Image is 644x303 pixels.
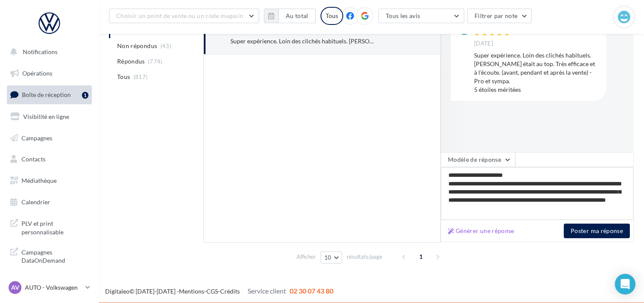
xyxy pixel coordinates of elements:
[414,250,428,264] span: 1
[148,58,163,65] span: (774)
[117,57,145,66] span: Répondus
[105,288,333,295] span: © [DATE]-[DATE] - - -
[386,12,420,19] span: Tous les avis
[474,40,493,48] span: [DATE]
[5,64,94,82] a: Opérations
[5,108,94,126] a: Visibilité en ligne
[22,91,71,98] span: Boîte de réception
[21,218,88,236] span: PLV et print personnalisable
[5,85,94,104] a: Boîte de réception1
[278,9,316,23] button: Au total
[264,9,316,23] button: Au total
[5,43,90,61] button: Notifications
[615,274,635,294] div: Open Intercom Messenger
[21,134,52,141] span: Campagnes
[11,283,19,292] span: AV
[5,243,94,268] a: Campagnes DataOnDemand
[230,37,377,45] div: Super expérience. Loin des clichés habituels. [PERSON_NAME] était au top. Très efficace et à l’éc...
[474,51,599,94] div: Super expérience. Loin des clichés habituels. [PERSON_NAME] était au top. Très efficace et à l’éc...
[160,42,171,49] span: (43)
[82,92,88,99] div: 1
[5,214,94,239] a: PLV et print personnalisable
[5,150,94,168] a: Contacts
[21,155,45,163] span: Contacts
[5,172,94,190] a: Médiathèque
[320,7,343,25] div: Tous
[5,129,94,147] a: Campagnes
[7,279,92,296] a: AV AUTO - Volkswagen
[22,70,52,77] span: Opérations
[133,73,148,80] span: (817)
[105,288,130,295] a: Digitaleo
[206,288,218,295] a: CGS
[23,113,69,120] span: Visibilité en ligne
[117,42,157,50] span: Non répondus
[5,193,94,211] a: Calendrier
[117,73,130,81] span: Tous
[444,226,518,236] button: Générer une réponse
[25,283,82,292] p: AUTO - Volkswagen
[296,253,316,261] span: Afficher
[179,288,204,295] a: Mentions
[21,246,88,265] span: Campagnes DataOnDemand
[290,287,333,295] span: 02 30 07 43 80
[220,288,240,295] a: Crédits
[23,48,57,55] span: Notifications
[347,253,382,261] span: résultats/page
[467,9,532,23] button: Filtrer par note
[441,152,515,167] button: Modèle de réponse
[116,12,243,19] span: Choisir un point de vente ou un code magasin
[21,198,50,206] span: Calendrier
[378,9,464,23] button: Tous les avis
[564,224,630,238] button: Poster ma réponse
[109,9,259,23] button: Choisir un point de vente ou un code magasin
[248,287,286,295] span: Service client
[324,254,332,261] span: 10
[320,251,342,264] button: 10
[21,177,57,184] span: Médiathèque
